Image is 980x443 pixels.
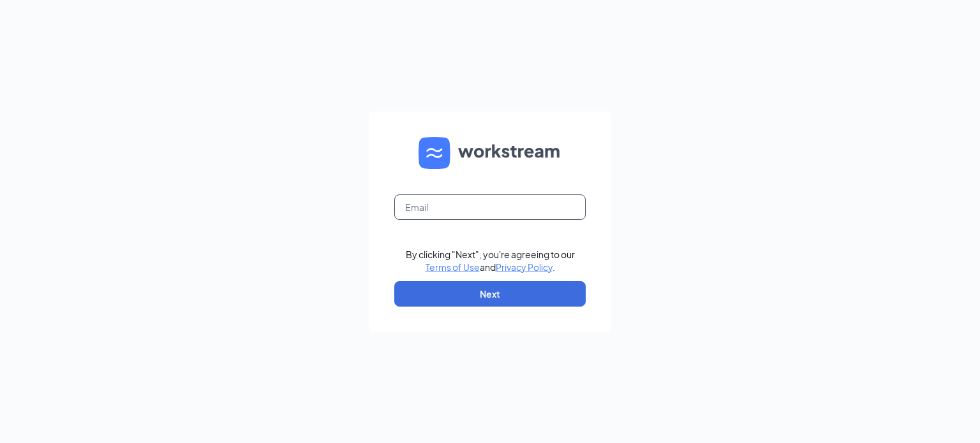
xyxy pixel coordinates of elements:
[426,261,480,273] a: Terms of Use
[394,281,586,307] button: Next
[496,261,553,273] a: Privacy Policy
[419,137,561,169] img: WS logo and Workstream text
[394,194,586,220] input: Email
[406,248,575,273] div: By clicking "Next", you're agreeing to our and .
